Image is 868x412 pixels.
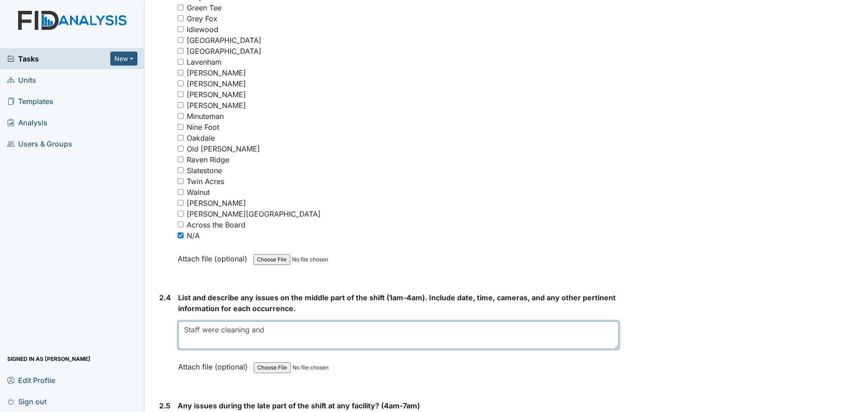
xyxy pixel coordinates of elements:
div: Old [PERSON_NAME] [187,143,260,154]
label: Attach file (optional) [178,356,251,372]
input: Idlewood [178,26,184,32]
div: Idlewood [187,24,218,35]
input: Minuteman [178,113,184,119]
span: Signed in as [PERSON_NAME] [7,352,90,366]
input: Walnut [178,189,184,195]
input: Raven Ridge [178,156,184,162]
input: Slatestone [178,167,184,173]
input: [PERSON_NAME] [178,91,184,97]
input: Oakdale [178,135,184,141]
div: Twin Acres [187,176,224,187]
div: [PERSON_NAME] [187,100,246,111]
div: Slatestone [187,165,222,176]
span: Any issues during the late part of the shift at any facility? (4am-7am) [178,401,420,410]
input: [PERSON_NAME] [178,102,184,108]
div: Across the Board [187,219,245,230]
div: [PERSON_NAME] [187,89,246,100]
span: List and describe any issues on the middle part of the shift (1am-4am). Include date, time, camer... [178,293,616,313]
input: [GEOGRAPHIC_DATA] [178,48,184,54]
div: Minuteman [187,111,224,122]
span: Edit Profile [7,373,55,387]
button: New [110,52,137,66]
input: Twin Acres [178,178,184,184]
div: [PERSON_NAME] [187,67,246,78]
label: 2.4 [159,292,171,303]
div: N/A [187,230,200,241]
div: Oakdale [187,133,215,143]
span: Analysis [7,115,47,129]
input: [PERSON_NAME] [178,81,184,86]
label: 2.5 [159,400,170,411]
input: [GEOGRAPHIC_DATA] [178,37,184,43]
div: Green Tee [187,2,222,13]
span: Units [7,73,36,87]
div: [PERSON_NAME] [187,78,246,89]
div: Nine Foot [187,122,219,133]
input: [PERSON_NAME][GEOGRAPHIC_DATA] [178,211,184,217]
input: Lavenham [178,59,184,65]
input: N/A [178,232,184,238]
input: Old [PERSON_NAME] [178,146,184,152]
div: Raven Ridge [187,154,229,165]
input: Grey Fox [178,15,184,21]
div: Walnut [187,187,210,198]
span: Users & Groups [7,137,72,151]
div: Lavenham [187,57,222,67]
input: [PERSON_NAME] [178,70,184,76]
label: Attach file (optional) [178,248,251,264]
div: [PERSON_NAME][GEOGRAPHIC_DATA] [187,208,321,219]
a: Tasks [7,53,110,64]
div: Grey Fox [187,13,217,24]
input: [PERSON_NAME] [178,200,184,206]
input: Across the Board [178,222,184,227]
input: Nine Foot [178,124,184,130]
span: Templates [7,94,53,108]
div: [PERSON_NAME] [187,198,246,208]
span: Sign out [7,394,47,408]
div: [GEOGRAPHIC_DATA] [187,46,261,57]
div: [GEOGRAPHIC_DATA] [187,35,261,46]
input: Green Tee [178,5,184,10]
